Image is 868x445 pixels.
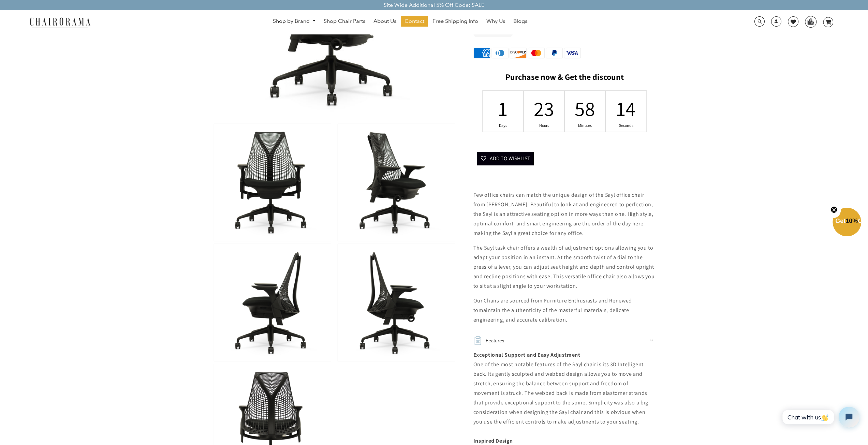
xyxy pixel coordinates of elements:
[370,16,400,27] a: About Us
[775,401,865,433] iframe: Tidio Chat
[477,152,534,165] button: Add To Wishlist
[473,307,629,323] span: maintain the authenticity of the masterful materials, delicate engineering, and accurate calibrat...
[473,437,513,444] b: Inspired Design
[513,18,527,25] span: Blogs
[473,243,656,291] p: The Sayl task chair offers a wealth of adjustment options allowing you to adapt your position in ...
[622,95,631,122] div: 14
[473,351,580,358] b: Exceptional Support and Easy Adjustment
[622,123,631,128] div: Seconds
[473,331,656,350] summary: Features
[845,218,858,224] span: 10%
[338,244,455,361] img: Sayl chair (Renewed) | Black - chairorama
[338,124,455,241] img: Sayl chair (Renewed) | Black - chairorama
[805,16,816,27] img: WhatsApp_Image_2024-07-12_at_16.23.01.webp
[401,16,428,27] a: Contact
[432,18,478,25] span: Free Shipping Info
[324,18,365,25] span: Shop Chair Parts
[473,190,656,238] p: Few office chairs can match the unique design of the Sayl office chair from [PERSON_NAME]. Beauti...
[540,95,548,122] div: 23
[499,95,507,122] div: 1
[26,16,94,28] img: chairorama
[833,208,861,237] div: Get10%OffClose teaser
[490,155,530,162] span: Add To Wishlist
[404,18,424,25] span: Contact
[580,95,589,122] div: 58
[580,123,589,128] div: Minutes
[486,336,504,345] h2: Features
[269,16,319,27] a: Shop by Brand
[473,297,632,314] span: Our Chairs are sourced from Furniture Enthusiasts and Renewed to
[827,202,841,218] button: Close teaser
[123,16,677,28] nav: DesktopNavigation
[483,16,509,27] a: Why Us
[486,18,505,25] span: Why Us
[214,124,331,241] img: Sayl chair (Renewed) | Black - chairorama
[510,16,531,27] a: Blogs
[499,123,507,128] div: Days
[835,218,867,224] span: Get Off
[373,18,396,25] span: About Us
[320,16,369,27] a: Shop Chair Parts
[540,123,548,128] div: Hours
[429,16,482,27] a: Free Shipping Info
[473,72,656,85] h2: Purchase now & Get the discount
[214,244,331,361] img: Sayl chair (Renewed) | Black - chairorama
